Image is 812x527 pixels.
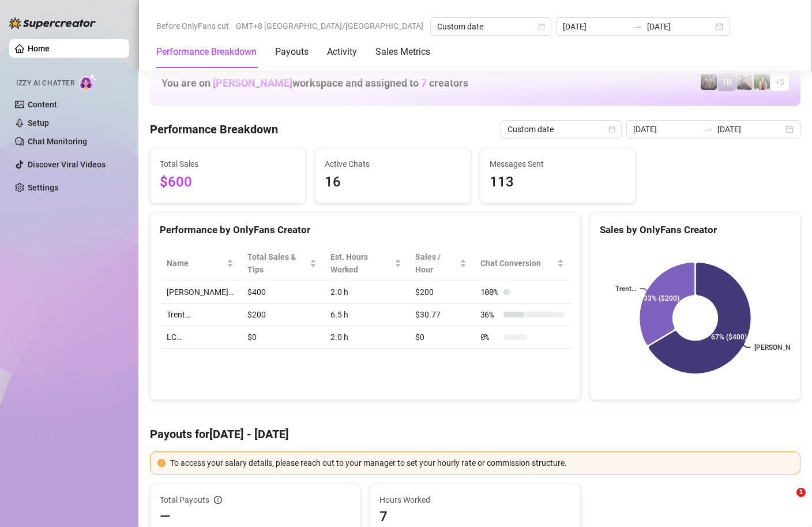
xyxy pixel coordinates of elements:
[701,74,717,90] img: Trent
[150,121,278,137] h4: Performance Breakdown
[379,494,570,506] span: Hours Worked
[324,326,408,349] td: 2.0 h
[214,496,222,504] span: info-circle
[480,331,499,343] span: 0 %
[28,118,49,128] a: Setup
[170,457,793,469] div: To access your salary details, please reach out to your manager to set your hourly rate or commis...
[754,343,812,352] text: [PERSON_NAME]…
[160,326,240,349] td: LC…
[161,77,468,89] h1: You are on workspace and assigned to creators
[324,281,408,304] td: 2.0 h
[415,251,457,276] span: Sales / Hour
[773,488,800,515] iframe: Intercom live chat
[600,222,791,238] div: Sales by OnlyFans Creator
[507,121,615,138] span: Custom date
[157,459,166,467] span: exclamation-circle
[160,222,571,238] div: Performance by OnlyFans Creator
[473,246,571,281] th: Chat Conversion
[28,160,106,169] a: Discover Viral Videos
[437,18,544,35] span: Custom date
[28,137,87,146] a: Chat Monitoring
[480,286,499,298] span: 100 %
[240,304,324,326] td: $200
[150,426,800,442] h4: Payouts for [DATE] - [DATE]
[213,77,292,89] span: [PERSON_NAME]
[379,507,570,526] span: 7
[247,251,307,276] span: Total Sales & Tips
[160,304,240,326] td: Trent…
[325,158,461,170] span: Active Chats
[633,123,699,136] input: Start date
[563,20,629,33] input: Start date
[615,285,636,293] text: Trent…
[408,246,473,281] th: Sales / Hour
[160,171,296,193] span: $600
[16,78,74,89] span: Izzy AI Chatter
[717,123,783,136] input: End date
[647,20,713,33] input: End date
[240,326,324,349] td: $0
[633,22,642,31] span: swap-right
[722,76,732,88] span: TR
[275,45,309,59] div: Payouts
[480,308,499,321] span: 36 %
[28,183,58,192] a: Settings
[160,246,240,281] th: Name
[633,22,642,31] span: to
[240,246,324,281] th: Total Sales & Tips
[775,76,784,88] span: + 3
[754,74,770,90] img: Nathaniel
[375,45,430,59] div: Sales Metrics
[325,171,461,193] span: 16
[796,488,806,497] span: 1
[490,158,626,170] span: Messages Sent
[408,304,473,326] td: $30.77
[28,100,57,109] a: Content
[480,257,555,270] span: Chat Conversion
[240,281,324,304] td: $400
[9,17,96,29] img: logo-BBDzfeDw.svg
[421,77,427,89] span: 7
[704,125,713,134] span: swap-right
[160,158,296,170] span: Total Sales
[160,494,209,506] span: Total Payouts
[160,281,240,304] td: [PERSON_NAME]…
[236,17,423,35] span: GMT+8 [GEOGRAPHIC_DATA]/[GEOGRAPHIC_DATA]
[156,45,257,59] div: Performance Breakdown
[608,126,615,133] span: calendar
[327,45,357,59] div: Activity
[167,257,224,270] span: Name
[28,44,50,53] a: Home
[704,125,713,134] span: to
[490,171,626,193] span: 113
[79,73,97,90] img: AI Chatter
[156,17,229,35] span: Before OnlyFans cut
[324,304,408,326] td: 6.5 h
[408,281,473,304] td: $200
[160,507,171,526] span: —
[736,74,753,90] img: LC
[538,23,545,30] span: calendar
[408,326,473,349] td: $0
[330,251,392,276] div: Est. Hours Worked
